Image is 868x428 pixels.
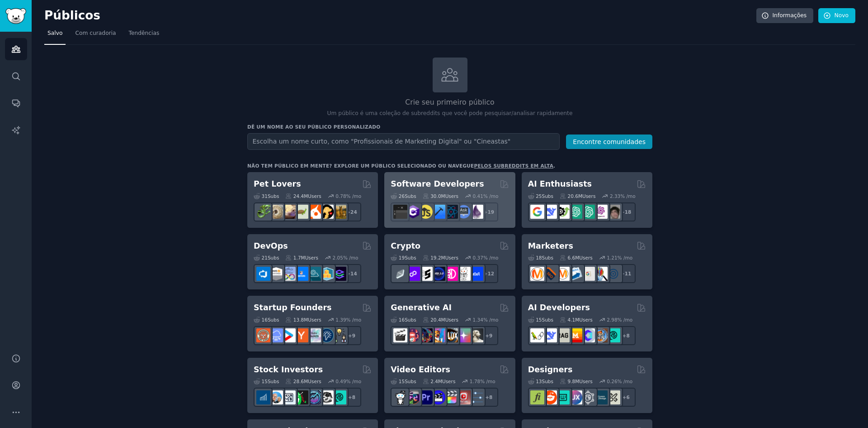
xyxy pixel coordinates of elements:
[256,205,270,219] img: herpetology
[528,178,592,190] h2: AI Enthusiasts
[528,364,573,375] h2: Designers
[320,390,334,404] img: swingtrading
[607,255,632,261] div: 1.21 % /mo
[473,317,499,323] div: 1.34 % /mo
[556,328,570,342] img: Rag
[247,124,380,130] font: Dê um nome ao seu público personalizado
[75,30,116,36] font: Com curadoria
[594,328,608,342] img: llmops
[342,326,361,345] div: + 9
[610,193,636,199] div: 2.33 % /mo
[254,317,279,323] div: 16 Sub s
[594,390,608,404] img: learndesign
[444,205,458,219] img: reactnative
[573,138,646,145] font: Encontre comunidades
[307,328,321,342] img: indiehackers
[307,267,321,281] img: platformengineering
[431,328,445,342] img: sdforall
[282,205,296,219] img: leopardgeckos
[457,267,471,281] img: CryptoNews
[581,328,595,342] img: OpenSourceAI
[44,9,100,22] font: Públicos
[560,317,593,323] div: 4.1M Users
[473,193,499,199] div: 0.41 % /mo
[568,390,582,404] img: UXDesign
[342,202,361,221] div: + 24
[254,378,279,385] div: 15 Sub s
[528,317,553,323] div: 15 Sub s
[607,378,632,385] div: 0.26 % /mo
[335,378,361,385] div: 0.49 % /mo
[835,12,849,19] font: Novo
[406,328,420,342] img: dalle2
[332,205,346,219] img: dogbreed
[560,255,593,261] div: 6.6M Users
[254,193,279,199] div: 31 Sub s
[553,163,555,168] font: .
[333,255,359,261] div: 2.05 % /mo
[391,178,484,190] h2: Software Developers
[469,390,483,404] img: postproduction
[307,390,321,404] img: StocksAndTrading
[581,205,595,219] img: chatgpt_prompts_
[282,328,296,342] img: startup
[47,30,62,36] font: Salvo
[129,30,160,36] font: Tendências
[294,328,308,342] img: ycombinator
[423,193,458,199] div: 30.0M Users
[269,328,283,342] img: SaaS
[556,267,570,281] img: AskMarketing
[530,328,544,342] img: LangChain
[307,205,321,219] img: cockatiel
[285,255,318,261] div: 1.7M Users
[470,378,495,385] div: 1.78 % /mo
[72,26,119,45] a: Com curadoria
[530,205,544,219] img: GoogleGeminiAI
[419,390,433,404] img: premiere
[342,264,361,283] div: + 14
[528,378,553,385] div: 13 Sub s
[406,390,420,404] img: editors
[332,390,346,404] img: technicalanalysis
[530,390,544,404] img: typography
[327,110,573,116] font: Um público é uma coleção de subreddits que você pode pesquisar/analisar rapidamente
[473,255,499,261] div: 0.37 % /mo
[543,205,557,219] img: DeepSeek
[543,267,557,281] img: bigseo
[406,205,420,219] img: csharp
[419,328,433,342] img: deepdream
[818,8,855,24] a: Novo
[543,328,557,342] img: DeepSeek
[419,267,433,281] img: ethstaker
[285,193,321,199] div: 24.4M Users
[431,205,445,219] img: iOSProgramming
[391,302,452,313] h2: Generative AI
[530,267,544,281] img: content_marketing
[254,255,279,261] div: 21 Sub s
[282,267,296,281] img: Docker_DevOps
[617,264,636,283] div: + 11
[342,388,361,407] div: + 8
[256,328,270,342] img: EntrepreneurRideAlong
[285,378,321,385] div: 28.6M Users
[254,302,331,313] h2: Startup Founders
[393,390,407,404] img: gopro
[269,205,283,219] img: ballpython
[606,267,620,281] img: OnlineMarketing
[5,8,26,24] img: Logotipo do GummySearch
[606,205,620,219] img: ArtificalIntelligence
[423,255,458,261] div: 19.2M Users
[423,317,458,323] div: 20.4M Users
[457,390,471,404] img: Youtubevideo
[391,240,420,252] h2: Crypto
[44,26,66,45] a: Salvo
[479,326,498,345] div: + 9
[528,193,553,199] div: 25 Sub s
[594,205,608,219] img: OpenAIDev
[617,202,636,221] div: + 18
[254,364,323,375] h2: Stock Investors
[391,193,416,199] div: 26 Sub s
[560,378,593,385] div: 9.8M Users
[566,135,652,149] button: Encontre comunidades
[581,390,595,404] img: userexperience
